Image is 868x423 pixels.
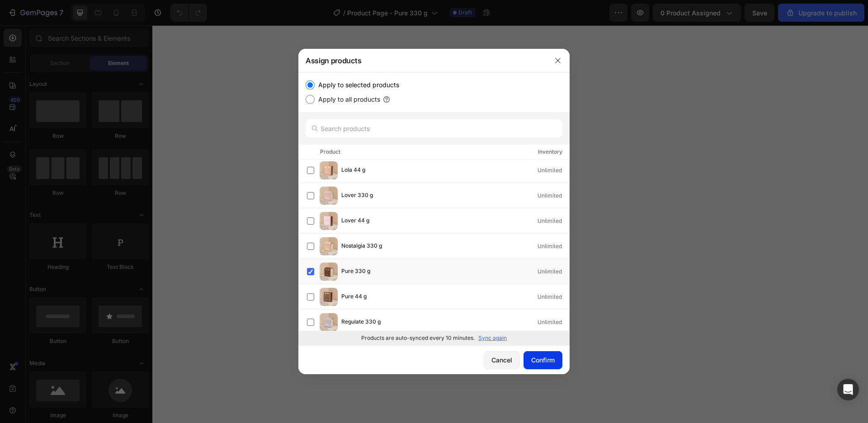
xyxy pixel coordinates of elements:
[320,147,340,156] div: Product
[478,334,507,342] p: Sync again
[341,317,381,327] span: Regulate 330 g
[320,313,338,331] img: product-img
[320,288,338,306] img: product-img
[837,379,859,400] div: Open Intercom Messenger
[538,242,569,251] div: Unlimited
[538,166,569,175] div: Unlimited
[341,191,373,201] span: Lover 330 g
[320,161,338,179] img: product-img
[538,191,569,200] div: Unlimited
[298,49,546,72] div: Assign products
[341,292,367,302] span: Pure 44 g
[320,187,338,205] img: product-img
[341,216,369,226] span: Lover 44 g
[361,334,475,342] p: Products are auto-synced every 10 minutes.
[538,216,569,226] div: Unlimited
[341,267,370,277] span: Pure 330 g
[320,263,338,281] img: product-img
[306,119,562,137] input: Search products
[484,351,520,369] button: Cancel
[298,72,570,345] div: />
[538,147,562,156] div: Inventory
[538,318,569,327] div: Unlimited
[320,237,338,255] img: product-img
[538,292,569,301] div: Unlimited
[531,355,555,365] div: Confirm
[315,94,380,105] label: Apply to all products
[491,355,512,365] div: Cancel
[341,241,382,251] span: Nostalgia 330 g
[315,80,399,90] label: Apply to selected products
[524,351,562,369] button: Confirm
[341,165,365,175] span: Lola 44 g
[538,267,569,276] div: Unlimited
[320,212,338,230] img: product-img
